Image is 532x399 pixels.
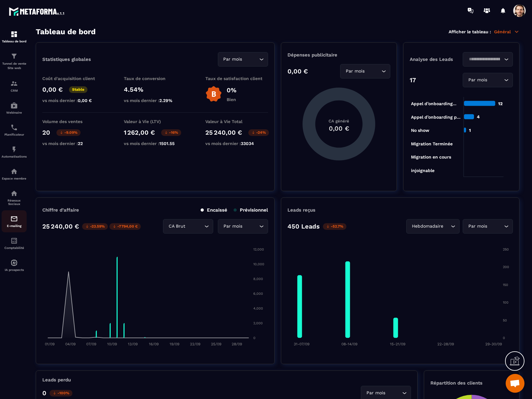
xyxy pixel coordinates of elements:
[410,76,416,84] p: 17
[463,52,513,67] div: Search for option
[411,128,429,133] tspan: No show
[2,133,27,136] p: Planificateur
[211,342,221,346] tspan: 25/09
[244,56,258,63] input: Search for option
[42,98,105,103] p: vs mois dernier :
[170,342,179,346] tspan: 19/09
[365,390,387,396] span: Par mois
[10,237,18,245] img: accountant
[411,141,453,147] tspan: Migration Terminée
[124,141,187,146] p: vs mois dernier :
[323,223,346,230] p: -52.7%
[149,342,159,346] tspan: 16/09
[463,73,513,87] div: Search for option
[10,52,18,60] img: formation
[42,119,105,124] p: Volume des ventes
[411,115,461,120] tspan: Appel d’onboarding p...
[253,262,264,266] tspan: 10,000
[341,342,357,346] tspan: 08-14/09
[42,223,79,230] p: 25 240,00 €
[467,56,503,63] input: Search for option
[340,64,390,78] div: Search for option
[124,76,187,81] p: Taux de conversion
[390,342,405,346] tspan: 15-21/09
[449,29,491,34] p: Afficher le tableau :
[107,342,117,346] tspan: 10/09
[503,283,508,287] tspan: 150
[430,380,513,386] p: Répartition des clients
[503,336,505,340] tspan: 0
[159,141,175,146] span: 1501.55
[124,98,187,103] p: vs mois dernier :
[10,190,18,197] img: social-network
[10,259,18,267] img: automations
[10,80,18,87] img: formation
[2,89,27,92] p: CRM
[437,342,454,346] tspan: 22-28/09
[2,210,27,232] a: emailemailE-mailing
[253,306,263,310] tspan: 4,000
[411,154,451,160] tspan: Migration en cours
[287,207,315,213] p: Leads reçus
[10,102,18,109] img: automations
[50,390,72,396] p: -100%
[503,318,507,322] tspan: 50
[253,277,263,281] tspan: 8,000
[187,223,203,230] input: Search for option
[10,168,18,175] img: automations
[241,141,254,146] span: 33034
[2,155,27,158] p: Automatisations
[2,268,27,272] p: IA prospects
[506,374,524,393] div: Open chat
[411,168,435,173] tspan: injoignable
[2,111,27,114] p: Webinaire
[2,40,27,43] p: Tableau de bord
[42,207,79,213] p: Chiffre d’affaire
[244,223,258,230] input: Search for option
[124,129,155,136] p: 1 262,00 €
[205,119,268,124] p: Valeur à Vie Total
[205,86,222,102] img: b-badge-o.b3b20ee6.svg
[253,247,264,251] tspan: 12,000
[65,342,76,346] tspan: 04/09
[410,223,445,230] span: Hebdomadaire
[294,342,309,346] tspan: 31-07/09
[2,224,27,228] p: E-mailing
[42,389,46,397] p: 0
[78,141,83,146] span: 22
[163,219,213,234] div: Search for option
[287,52,390,58] p: Dépenses publicitaire
[205,76,268,81] p: Taux de satisfaction client
[503,247,509,251] tspan: 250
[42,86,63,93] p: 0,00 €
[253,321,263,325] tspan: 2,000
[161,129,181,136] p: -16%
[463,219,513,234] div: Search for option
[2,26,27,48] a: formationformationTableau de bord
[2,246,27,250] p: Comptabilité
[42,57,91,62] p: Statistiques globales
[42,129,50,136] p: 20
[248,129,269,136] p: -24%
[503,300,508,305] tspan: 100
[2,177,27,180] p: Espace membre
[167,223,187,230] span: CA Brut
[2,141,27,163] a: automationsautomationsAutomatisations
[86,342,96,346] tspan: 07/09
[78,98,92,103] span: 0,00 €
[2,119,27,141] a: schedulerschedulerPlanificateur
[45,342,55,346] tspan: 01/09
[344,68,366,75] span: Par mois
[234,207,268,213] p: Prévisionnel
[201,207,227,213] p: Encaissé
[253,292,263,296] tspan: 6,000
[190,342,200,346] tspan: 22/09
[467,77,488,84] span: Par mois
[159,98,172,103] span: 2.29%
[82,223,108,230] p: -23.59%
[287,67,308,75] p: 0,00 €
[109,223,141,230] p: -7 794,00 €
[2,185,27,210] a: social-networksocial-networkRéseaux Sociaux
[69,86,87,93] p: Stable
[366,68,380,75] input: Search for option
